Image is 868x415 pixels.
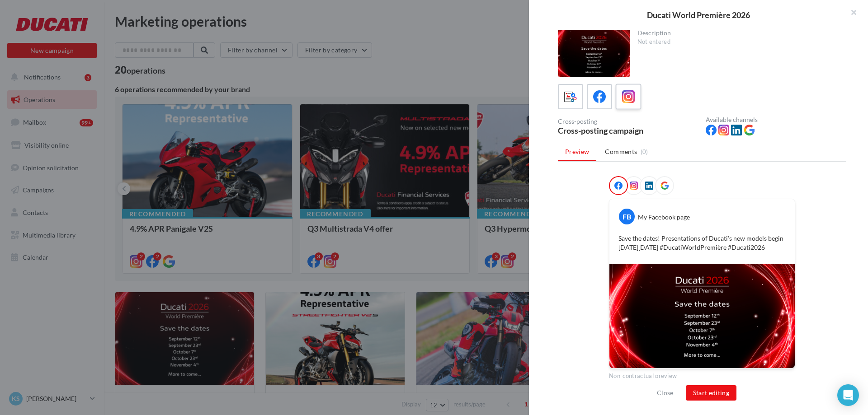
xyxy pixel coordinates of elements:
[558,126,698,135] div: Cross-posting campaign
[619,209,635,224] div: FB
[637,38,840,46] div: Not entered
[605,147,637,156] span: Comments
[653,387,677,398] button: Close
[706,117,846,123] div: Available channels
[609,368,795,380] div: Non-contractual preview
[638,213,690,222] div: My Facebook page
[641,148,648,155] span: (0)
[543,11,854,19] div: Ducati World Première 2026
[637,30,840,36] div: Description
[618,234,786,252] p: Save the dates! Presentations of Ducati’s new models begin [DATE][DATE] #DucatiWorldPremière #Duc...
[837,384,859,406] div: Open Intercom Messenger
[558,118,698,125] div: Cross-posting
[686,385,737,401] button: Start editing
